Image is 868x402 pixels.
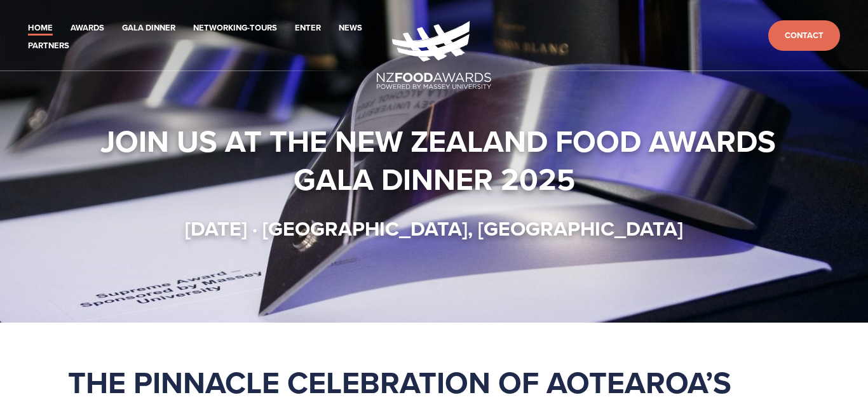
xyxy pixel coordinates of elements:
[71,21,104,36] a: Awards
[339,21,362,36] a: News
[295,21,321,36] a: Enter
[100,119,783,201] strong: Join us at the New Zealand Food Awards Gala Dinner 2025
[185,213,683,243] strong: [DATE] · [GEOGRAPHIC_DATA], [GEOGRAPHIC_DATA]
[28,21,53,36] a: Home
[193,21,277,36] a: Networking-Tours
[768,20,840,51] a: Contact
[28,39,69,53] a: Partners
[122,21,175,36] a: Gala Dinner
